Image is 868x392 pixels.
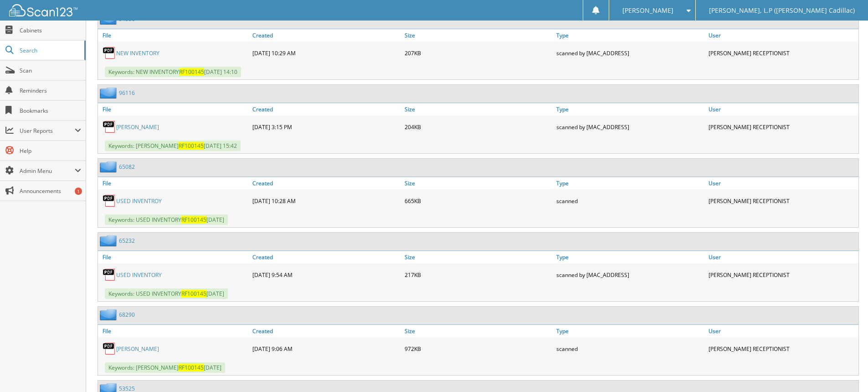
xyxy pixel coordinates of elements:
span: Announcements [20,187,81,195]
img: PDF.png [103,46,116,60]
img: scan123-logo-white.svg [9,4,77,16]
img: folder2.png [100,235,119,246]
span: RF100145 [181,290,206,298]
a: User [706,251,858,263]
a: User [706,29,858,42]
span: Cabinets [20,26,81,34]
a: Size [402,103,555,115]
div: [DATE] 9:06 AM [250,340,402,358]
span: User Reports [20,127,75,135]
a: NEW INVENTORY [116,49,159,57]
div: scanned [554,340,706,358]
span: RF100145 [181,216,206,224]
div: 1 [75,188,82,195]
a: Size [402,251,555,263]
span: RF100145 [179,68,204,76]
div: scanned by [MAC_ADDRESS] [554,118,706,136]
div: [PERSON_NAME] RECEPTIONIST [706,118,858,136]
span: RF100145 [179,364,204,371]
a: Type [554,325,706,337]
a: Size [402,177,555,189]
a: File [98,103,250,115]
a: User [706,103,858,115]
a: 65232 [119,237,135,245]
div: [PERSON_NAME] RECEPTIONIST [706,266,858,284]
a: 96116 [119,89,135,97]
span: Search [20,47,80,54]
a: USED INVENTORY [116,271,162,279]
a: Size [402,325,555,337]
img: folder2.png [100,309,119,320]
a: Type [554,251,706,263]
span: Keywords: [PERSON_NAME] [DATE] [105,362,225,373]
a: Type [554,29,706,42]
img: folder2.png [100,161,119,172]
div: 972KB [402,340,555,358]
img: PDF.png [103,268,116,282]
a: [PERSON_NAME] [116,345,159,353]
div: 217KB [402,266,555,284]
a: Type [554,177,706,189]
span: Admin Menu [20,167,75,175]
div: [DATE] 9:54 AM [250,266,402,284]
a: [PERSON_NAME] [116,123,159,131]
a: Type [554,103,706,115]
div: scanned by [MAC_ADDRESS] [554,266,706,284]
span: Scan [20,67,81,74]
div: [DATE] 10:28 AM [250,192,402,210]
div: 204KB [402,118,555,136]
a: File [98,325,250,337]
div: [DATE] 10:29 AM [250,44,402,62]
a: File [98,251,250,263]
a: Created [250,103,402,115]
span: Keywords: USED INVENTORY [DATE] [105,214,228,225]
a: Created [250,251,402,263]
div: [DATE] 3:15 PM [250,118,402,136]
img: PDF.png [103,194,116,208]
span: RF100145 [179,142,204,150]
a: File [98,177,250,189]
a: User [706,325,858,337]
div: [PERSON_NAME] RECEPTIONIST [706,192,858,210]
a: 65082 [119,163,135,171]
span: Keywords: [PERSON_NAME] [DATE] 15:42 [105,141,241,151]
span: Reminders [20,87,81,94]
div: 665KB [402,192,555,210]
a: Created [250,325,402,337]
span: Keywords: USED INVENTORY [DATE] [105,288,228,299]
iframe: Chat Widget [822,348,868,392]
a: USED INVENTROY [116,197,162,205]
a: User [706,177,858,189]
span: Keywords: NEW INVENTORY [DATE] 14:10 [105,67,241,77]
div: [PERSON_NAME] RECEPTIONIST [706,340,858,358]
a: Created [250,177,402,189]
a: Size [402,29,555,42]
a: File [98,29,250,42]
div: scanned by [MAC_ADDRESS] [554,44,706,62]
img: PDF.png [103,120,116,134]
span: Bookmarks [20,107,81,115]
a: 68290 [119,311,135,319]
img: PDF.png [103,342,116,355]
div: 207KB [402,44,555,62]
a: Created [250,29,402,42]
div: [PERSON_NAME] RECEPTIONIST [706,44,858,62]
img: folder2.png [100,87,119,99]
div: scanned [554,192,706,210]
span: Help [20,147,81,155]
span: [PERSON_NAME], L.P ([PERSON_NAME] Cadillac) [709,8,855,13]
span: [PERSON_NAME] [622,8,673,13]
